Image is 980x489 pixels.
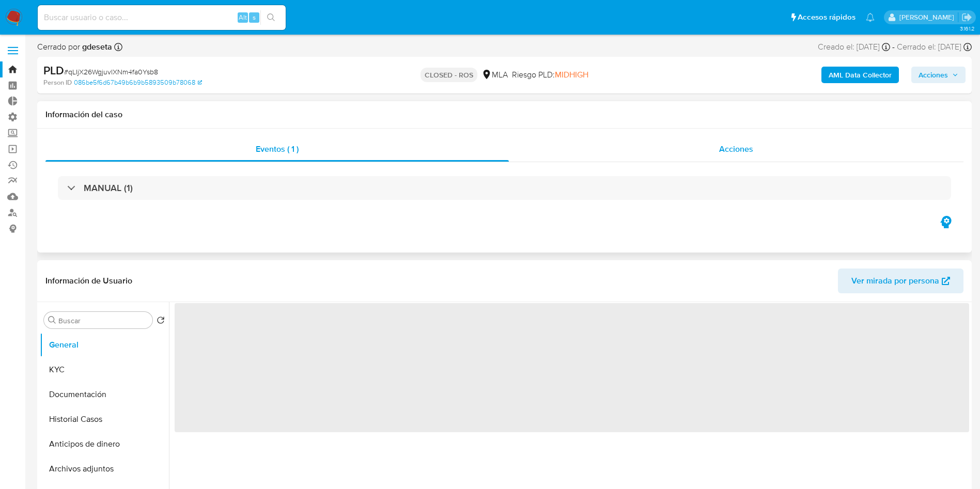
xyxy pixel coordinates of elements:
[40,333,169,357] button: General
[821,67,899,83] button: AML Data Collector
[157,316,165,327] button: Volver al orden por defecto
[40,357,169,382] button: KYC
[80,41,112,53] b: gdeseta
[58,316,148,325] input: Buscar
[421,68,477,82] p: CLOSED - ROS
[37,41,112,53] span: Cerrado por
[239,12,247,22] span: Alt
[45,276,132,286] h1: Información de Usuario
[40,456,169,481] button: Archivos adjuntos
[897,41,972,53] div: Cerrado el: [DATE]
[719,143,753,155] span: Acciones
[43,62,64,78] b: PLD
[253,12,256,22] span: s
[911,67,966,83] button: Acciones
[256,143,299,155] span: Eventos ( 1 )
[40,432,169,456] button: Anticipos de dinero
[829,67,892,83] b: AML Data Collector
[45,109,963,120] h1: Información del caso
[84,182,133,194] h3: MANUAL (1)
[919,67,948,83] span: Acciones
[175,303,969,432] span: ‌
[40,407,169,432] button: Historial Casos
[43,78,72,87] b: Person ID
[38,11,286,24] input: Buscar usuario o caso...
[40,382,169,407] button: Documentación
[961,12,972,23] a: Salir
[899,12,958,22] p: gustavo.deseta@mercadolibre.com
[74,78,202,87] a: 086be5f6d67b49b6b9b5893509b78068
[892,41,895,53] span: -
[512,69,588,81] span: Riesgo PLD:
[838,269,963,293] button: Ver mirada por persona
[481,69,508,81] div: MLA
[798,12,855,23] span: Accesos rápidos
[48,316,56,324] button: Buscar
[851,269,939,293] span: Ver mirada por persona
[260,10,282,25] button: search-icon
[58,176,951,200] div: MANUAL (1)
[866,13,875,22] a: Notificaciones
[818,41,890,53] div: Creado el: [DATE]
[555,69,588,81] span: MIDHIGH
[64,67,158,77] span: # qLIjX26WgjuvlXNm4fa0Ysb8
